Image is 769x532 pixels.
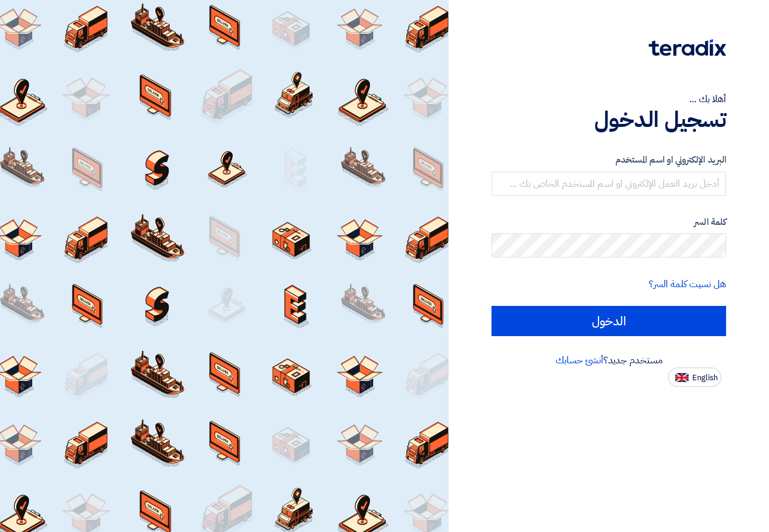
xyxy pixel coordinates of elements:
[556,353,603,368] a: أنشئ حسابك
[668,368,721,387] button: English
[675,373,689,382] img: en-US.png
[492,215,726,229] label: كلمة السر
[492,92,726,106] div: أهلا بك ...
[492,153,726,167] label: البريد الإلكتروني او اسم المستخدم
[492,106,726,133] h1: تسجيل الدخول
[492,353,726,368] div: مستخدم جديد؟
[649,39,726,56] img: Teradix logo
[492,306,726,336] input: الدخول
[492,172,726,196] input: أدخل بريد العمل الإلكتروني او اسم المستخدم الخاص بك ...
[692,374,718,382] span: English
[649,277,726,291] a: هل نسيت كلمة السر؟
